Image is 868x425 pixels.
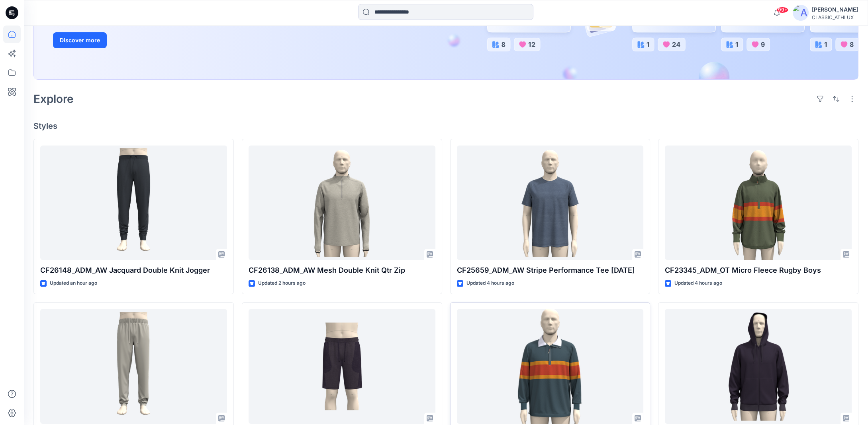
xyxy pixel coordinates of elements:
div: CLASSIC_ATHLUX [812,14,858,20]
a: Discover more [53,32,232,48]
button: Discover more [53,32,107,48]
p: Updated 4 hours ago [466,279,514,287]
p: CF26148_ADM_AW Jacquard Double Knit Jogger [40,265,227,276]
div: [PERSON_NAME] [812,5,858,14]
a: CF26148_ADM_AW Jacquard Double Knit Jogger [40,146,227,260]
img: avatar [793,5,809,21]
a: CF25659_ADM_AW Stripe Performance Tee 23SEP25 [457,146,644,260]
h2: Explore [33,92,74,105]
a: CF26138_ADM_AW Mesh Double Knit Qtr Zip [249,146,435,260]
p: CF26138_ADM_AW Mesh Double Knit Qtr Zip [249,265,435,276]
a: CF23345_ADM_OT Micro Fleece Rugby Boys [665,146,852,260]
a: CF25078_ADM_AW Woven Jogger 23SEP25 [40,309,227,424]
p: CF25659_ADM_AW Stripe Performance Tee [DATE] [457,265,644,276]
p: CF23345_ADM_OT Micro Fleece Rugby Boys [665,265,852,276]
p: Updated 2 hours ago [258,279,306,287]
a: CF23761_ADM_ AW Core Mesh SHORTS 03SEP25 [249,309,435,424]
a: CF23345_ADM_OT Hike Rugby Top 04SEP25 [457,309,644,424]
p: Updated an hour ago [50,279,97,287]
p: Updated 4 hours ago [674,279,722,287]
h4: Styles [33,121,858,131]
a: CF22453_ADM_AW Hooded Fleece FZ 23SEP25 [665,309,852,424]
span: 99+ [776,7,788,13]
